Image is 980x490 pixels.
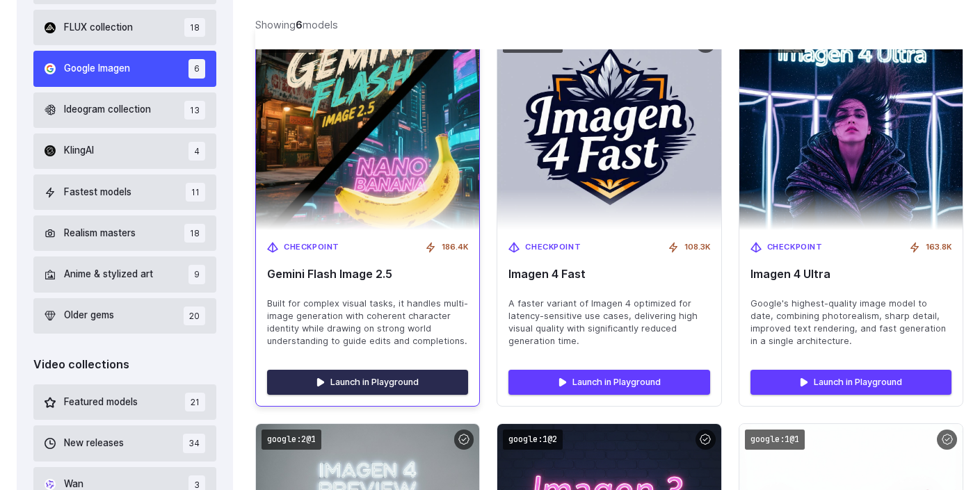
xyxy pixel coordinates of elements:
[33,215,216,251] button: Realism masters 18
[767,241,823,254] span: Checkpoint
[245,17,490,240] img: Gemini Flash Image 2.5
[184,18,205,37] span: 18
[64,185,131,200] span: Fastest models
[188,265,205,284] span: 9
[184,224,205,243] span: 18
[684,241,710,254] span: 108.3K
[33,51,216,86] button: Google Imagen 6
[33,425,216,461] button: New releases 34
[267,370,468,395] a: Launch in Playground
[188,142,205,161] span: 4
[184,307,205,325] span: 20
[33,298,216,334] button: Older gems 20
[64,395,138,410] span: Featured models
[33,92,216,128] button: Ideogram collection 13
[33,10,216,45] button: FLUX collection 18
[750,268,951,281] span: Imagen 4 Ultra
[442,241,468,254] span: 186.4K
[33,256,216,292] button: Anime & stylized art 9
[296,19,303,31] strong: 6
[750,370,951,395] a: Launch in Playground
[750,297,951,348] span: Google's highest-quality image model to date, combining photorealism, sharp detail, improved text...
[503,430,563,450] code: google:1@2
[64,143,94,158] span: KlingAI
[33,133,216,169] button: KlingAI 4
[188,59,205,78] span: 6
[267,268,468,281] span: Gemini Flash Image 2.5
[508,297,709,348] span: A faster variant of Imagen 4 optimized for latency-sensitive use cases, delivering high visual qu...
[739,27,963,230] img: Imagen 4 Ultra
[64,102,151,117] span: Ideogram collection
[64,226,136,241] span: Realism masters
[183,434,205,452] span: 34
[64,20,133,35] span: FLUX collection
[64,308,114,323] span: Older gems
[508,268,709,281] span: Imagen 4 Fast
[184,101,205,120] span: 13
[508,370,709,395] a: Launch in Playground
[267,297,468,348] span: Built for complex visual tasks, it handles multi-image generation with coherent character identit...
[33,174,216,210] button: Fastest models 11
[33,384,216,420] button: Featured models 21
[64,267,153,282] span: Anime & stylized art
[64,61,130,76] span: Google Imagen
[255,17,338,33] div: Showing models
[185,393,205,411] span: 21
[497,27,721,230] img: Imagen 4 Fast
[284,241,339,254] span: Checkpoint
[186,183,205,202] span: 11
[525,241,581,254] span: Checkpoint
[262,430,321,450] code: google:2@1
[745,430,805,450] code: google:1@1
[926,241,951,254] span: 163.8K
[33,356,216,374] div: Video collections
[64,436,124,451] span: New releases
